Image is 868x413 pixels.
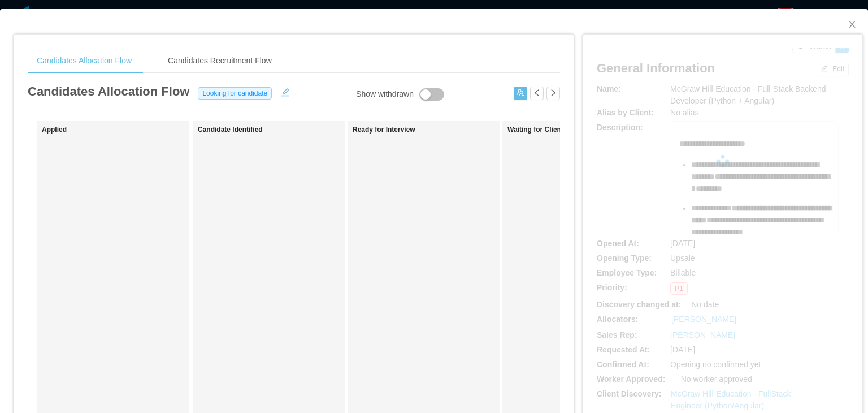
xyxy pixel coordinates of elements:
[276,85,294,97] button: icon: edit
[198,126,356,134] h1: Candidate Identified
[198,87,272,100] span: Looking for candidate
[546,87,560,100] button: icon: right
[530,87,544,100] button: icon: left
[42,126,200,134] h1: Applied
[28,48,141,74] div: Candidates Allocation Flow
[353,126,511,134] h1: Ready for Interview
[836,9,868,41] button: Close
[28,82,189,101] article: Candidates Allocation Flow
[356,88,414,101] div: Show withdrawn
[514,87,527,100] button: icon: usergroup-add
[507,126,666,134] h1: Waiting for Client Approval
[848,20,857,29] i: icon: close
[159,48,281,74] div: Candidates Recruitment Flow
